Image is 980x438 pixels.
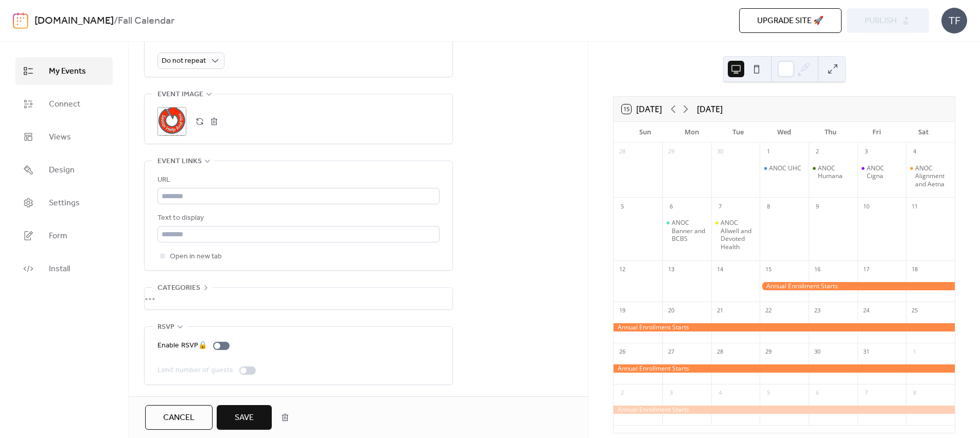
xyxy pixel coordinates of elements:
div: Text to display [157,212,437,224]
div: 4 [714,388,726,399]
div: 7 [861,388,872,399]
span: Upgrade site 🚀 [757,15,824,27]
div: ANOC Humana [818,164,853,180]
div: 16 [812,264,823,275]
div: 1 [909,346,920,358]
div: ANOC Banner and BCBS [672,219,707,243]
div: 8 [763,201,774,212]
span: Views [49,131,71,144]
div: 25 [909,305,920,317]
div: 2 [812,146,823,157]
b: / [114,11,118,31]
div: 6 [812,388,823,399]
span: Cancel [163,412,195,424]
span: RSVP [157,321,174,334]
div: 4 [909,146,920,157]
div: 29 [666,146,677,157]
a: Install [15,255,113,283]
span: Connect [49,98,80,111]
div: Sat [900,122,947,143]
div: ANOC Alignment and Aetna [915,164,951,188]
div: Annual Enrollment Starts [614,323,955,332]
div: Annual Enrollment Starts [760,282,955,291]
div: 9 [812,201,823,212]
div: ANOC Banner and BCBS [662,219,711,243]
div: ; [157,107,186,136]
div: Thu [808,122,854,143]
span: My Events [49,65,86,78]
div: 8 [909,388,920,399]
span: Event image [157,89,203,101]
span: Do not repeat [162,54,206,68]
span: Recurring event [157,34,220,46]
div: 12 [617,264,628,275]
div: 27 [666,346,677,358]
span: Install [49,263,70,275]
b: Fall Calendar [118,11,174,31]
div: 28 [617,146,628,157]
div: ANOC Humana [809,164,857,180]
div: 3 [861,146,872,157]
div: 14 [714,264,726,275]
div: URL [157,174,437,186]
span: Design [49,164,75,177]
button: Save [217,405,272,430]
a: Form [15,222,113,250]
div: 15 [763,264,774,275]
div: 13 [666,264,677,275]
span: Categories [157,282,200,294]
div: 17 [861,264,872,275]
div: 31 [861,346,872,358]
div: 5 [617,201,628,212]
div: 23 [812,305,823,317]
div: ANOC UHC [760,164,809,172]
div: 2 [617,388,628,399]
div: 20 [666,305,677,317]
span: Settings [49,197,80,209]
div: ••• [145,288,452,309]
div: 24 [861,305,872,317]
div: ANOC Alignment and Aetna [906,164,955,188]
div: Limit number of guests [157,364,233,377]
div: 7 [714,201,726,212]
div: 22 [763,305,774,317]
div: 3 [666,388,677,399]
span: Event links [157,155,202,168]
div: Fri [854,122,900,143]
button: Cancel [145,405,213,430]
a: Settings [15,189,113,217]
div: 1 [763,146,774,157]
div: Sun [622,122,668,143]
a: Views [15,123,113,151]
a: Design [15,156,113,184]
button: Upgrade site 🚀 [739,8,842,33]
div: 11 [909,201,920,212]
div: Annual Enrollment Starts [614,406,955,414]
a: Connect [15,90,113,118]
div: 30 [812,346,823,358]
div: TF [941,8,967,33]
a: My Events [15,57,113,85]
div: 30 [714,146,726,157]
div: 10 [861,201,872,212]
button: 15[DATE] [618,102,666,116]
div: 19 [617,305,628,317]
img: logo [13,12,28,29]
span: Save [235,412,254,424]
div: 29 [763,346,774,358]
div: 18 [909,264,920,275]
div: ANOC Cigna [857,164,906,180]
div: 6 [666,201,677,212]
div: 28 [714,346,726,358]
div: [DATE] [697,103,723,115]
span: Form [49,230,67,242]
a: [DOMAIN_NAME] [34,11,114,31]
div: ANOC Cigna [867,164,902,180]
div: Annual Enrollment Starts [614,364,955,373]
div: ANOC UHC [769,164,801,172]
div: Tue [715,122,761,143]
div: 5 [763,388,774,399]
span: Open in new tab [170,251,222,263]
div: Wed [761,122,808,143]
